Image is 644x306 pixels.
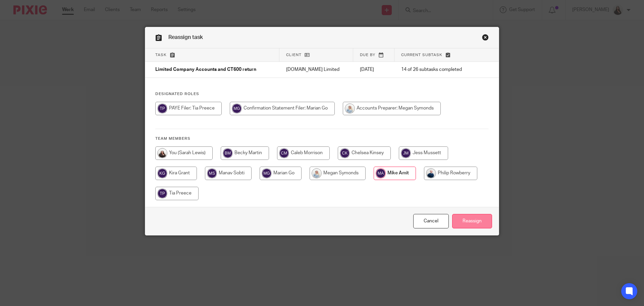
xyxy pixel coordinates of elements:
a: Close this dialog window [482,34,489,43]
span: Limited Company Accounts and CT600 return [155,68,256,72]
span: Due by [360,53,375,57]
input: Reassign [452,214,492,228]
p: [DOMAIN_NAME] Limited [286,66,346,73]
span: Client [286,53,302,57]
span: Reassign task [168,35,203,40]
h4: Team members [155,136,489,141]
p: [DATE] [360,66,388,73]
span: Task [155,53,167,57]
td: 14 of 26 subtasks completed [394,62,477,78]
h4: Designated Roles [155,91,489,97]
a: Close this dialog window [413,214,449,228]
span: Current subtask [401,53,442,57]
